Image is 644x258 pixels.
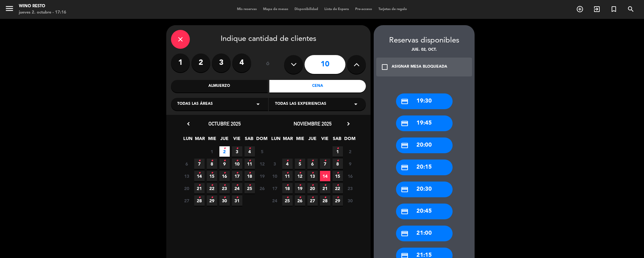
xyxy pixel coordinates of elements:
button: menu [5,4,14,15]
i: arrow_drop_down [254,100,262,108]
i: • [286,180,289,190]
span: Todas las áreas [177,101,213,107]
span: 28 [320,195,330,206]
span: MIE [207,135,217,145]
span: VIE [232,135,242,145]
div: ó [257,53,278,76]
span: 15 [333,171,343,181]
label: 3 [212,53,231,72]
span: 13 [182,171,192,181]
span: 23 [219,183,230,193]
i: • [223,193,226,203]
span: 14 [320,171,330,181]
span: 17 [270,183,280,193]
span: 13 [307,171,318,181]
span: 12 [257,159,267,169]
i: check_box_outline_blank [381,63,388,71]
span: DOM [344,135,355,145]
i: • [324,180,326,190]
span: 26 [295,195,305,206]
i: • [337,143,339,154]
span: LUN [183,135,193,145]
i: exit_to_app [593,5,601,13]
span: 4 [245,146,255,157]
i: • [324,156,326,166]
i: • [337,193,339,203]
span: 9 [219,159,230,169]
span: 6 [182,159,192,169]
span: 1 [333,146,343,157]
i: • [299,193,301,203]
i: • [299,156,301,166]
span: 29 [207,195,217,206]
i: arrow_drop_down [352,100,360,108]
span: 6 [307,159,318,169]
i: credit_card [401,98,409,105]
span: 10 [232,159,242,169]
i: • [198,180,201,190]
span: 31 [232,195,242,206]
i: • [223,180,226,190]
i: • [286,193,289,203]
i: • [223,156,226,166]
i: • [236,143,238,154]
span: MIE [295,135,305,145]
span: 19 [295,183,305,193]
i: • [249,156,251,166]
div: Almuerzo [171,80,268,93]
span: 3 [270,159,280,169]
i: • [311,168,314,178]
span: 5 [257,146,267,157]
span: 24 [232,183,242,193]
span: JUE [307,135,318,145]
i: • [198,156,201,166]
span: 17 [232,171,242,181]
span: Disponibilidad [291,8,321,11]
i: • [249,180,251,190]
label: 1 [171,53,190,72]
span: 29 [333,195,343,206]
i: • [211,156,213,166]
span: 8 [207,159,217,169]
span: Todas las experiencias [275,101,326,107]
span: SAB [244,135,254,145]
i: • [223,143,226,154]
span: 2 [345,146,355,157]
span: 11 [245,159,255,169]
i: • [211,168,213,178]
span: 27 [307,195,318,206]
span: 16 [219,171,230,181]
span: 3 [232,146,242,157]
span: 16 [345,171,355,181]
div: Indique cantidad de clientes [171,30,366,49]
i: • [311,193,314,203]
span: 27 [182,195,192,206]
i: credit_card [401,186,409,193]
span: 10 [270,171,280,181]
i: • [236,193,238,203]
span: 26 [257,183,267,193]
span: 7 [194,159,205,169]
div: 21:00 [396,226,453,241]
i: • [286,156,289,166]
span: 22 [207,183,217,193]
span: 28 [194,195,205,206]
span: 19 [257,171,267,181]
span: 4 [282,159,293,169]
i: add_circle_outline [576,5,584,13]
i: • [337,168,339,178]
i: • [249,168,251,178]
span: 18 [282,183,293,193]
div: 19:30 [396,93,453,109]
i: • [223,168,226,178]
span: 14 [194,171,205,181]
div: jueves 2. octubre - 17:16 [19,9,66,16]
span: 12 [295,171,305,181]
span: 21 [320,183,330,193]
label: 4 [232,53,251,72]
div: 20:00 [396,137,453,153]
i: credit_card [401,142,409,149]
span: 20 [182,183,192,193]
i: • [198,193,201,203]
span: 18 [245,171,255,181]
